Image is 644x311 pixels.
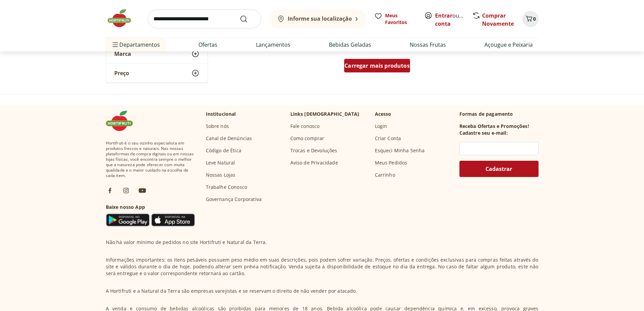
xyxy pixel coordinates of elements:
a: Aviso de Privacidade [290,159,338,166]
a: Leve Natural [206,159,235,166]
span: ou [435,12,465,28]
a: Comprar Novamente [482,12,514,27]
img: ytb [138,186,146,195]
a: Canal de Denúncias [206,135,252,142]
a: Ofertas [198,41,217,49]
h3: Baixe nosso App [106,204,195,210]
b: Informe sua localização [288,15,352,22]
a: Código de Ética [206,147,241,154]
button: Preço [106,64,208,83]
button: Informe sua localização [269,9,366,28]
p: Acesso [375,111,391,117]
a: Esqueci Minha Senha [375,147,425,154]
a: Governança Corporativa [206,196,262,203]
a: Bebidas Geladas [329,41,371,49]
a: Açougue e Peixaria [484,41,533,49]
img: ig [122,186,130,195]
span: Marca [114,50,131,57]
img: App Store Icon [151,213,195,227]
input: search [148,9,261,28]
a: Trocas e Devoluções [290,147,337,154]
span: Cadastrar [485,166,512,172]
a: Trabalhe Conosco [206,184,247,191]
span: Departamentos [111,37,160,53]
span: Hortifruti é o seu vizinho especialista em produtos frescos e naturais. Nas nossas plataformas de... [106,140,195,178]
h3: Cadastre seu e-mail: [459,130,508,136]
p: Não há valor mínimo de pedidos no site Hortifruti e Natural da Terra. [106,239,267,246]
p: Formas de pagamento [459,111,539,117]
p: Institucional [206,111,236,117]
img: Google Play Icon [106,213,150,227]
button: Marca [106,44,208,63]
img: Hortifruti [106,111,140,131]
button: Cadastrar [459,161,539,177]
a: Carregar mais produtos [344,59,410,75]
a: Criar Conta [375,135,401,142]
a: Fale conosco [290,123,320,130]
span: Meus Favoritos [385,12,416,26]
a: Entrar [435,12,452,19]
span: Carregar mais produtos [344,63,410,68]
p: Informações importantes: os itens pesáveis possuem peso médio em suas descrições, pois podem sofr... [106,257,539,277]
p: A Hortifruti e a Natural da Terra são empresas varejistas e se reservam o direito de não vender p... [106,288,357,294]
a: Meus Favoritos [374,12,416,26]
a: Criar conta [435,12,472,27]
a: Nossas Frutas [410,41,446,49]
a: Carrinho [375,172,395,178]
a: Meus Pedidos [375,159,407,166]
button: Carrinho [522,11,539,27]
a: Nossas Lojas [206,172,236,178]
button: Menu [111,37,119,53]
p: Links [DEMOGRAPHIC_DATA] [290,111,359,117]
a: Lançamentos [256,41,290,49]
h3: Receba Ofertas e Promoções! [459,123,529,130]
button: Submit Search [240,15,256,23]
a: Sobre nós [206,123,229,130]
span: Preço [114,70,129,76]
span: 0 [533,16,536,22]
img: Hortifruti [106,8,140,28]
a: Como comprar [290,135,325,142]
a: Login [375,123,387,130]
img: fb [106,186,114,195]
